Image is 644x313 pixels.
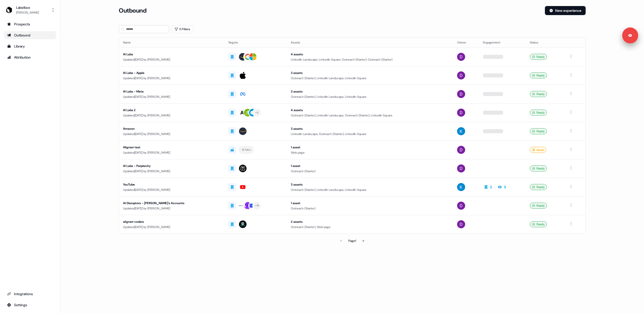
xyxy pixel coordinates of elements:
[457,202,465,210] img: Drew
[530,165,547,171] div: Ready
[291,219,449,224] div: 2 assets
[123,76,220,81] div: Updated [DATE] by [PERSON_NAME]
[123,201,220,206] div: AI Disruptors - [PERSON_NAME]'s Accounts
[291,94,449,99] div: Outreach (Starter), LinkedIn Landscape, LinkedIn Square
[4,20,56,28] a: Go to prospects
[530,54,547,60] div: Ready
[123,187,220,192] div: Updated [DATE] by [PERSON_NAME]
[123,108,220,113] div: AI Labs 2
[530,147,546,153] div: Issues
[119,7,146,14] h3: Outbound
[530,91,547,97] div: Ready
[123,169,220,174] div: Updated [DATE] by [PERSON_NAME]
[291,206,449,211] div: Outreach (Starter)
[123,57,220,62] div: Updated [DATE] by [PERSON_NAME]
[291,89,449,94] div: 3 assets
[291,182,449,187] div: 3 assets
[255,110,259,115] div: + 3
[7,22,53,27] div: Prospects
[7,44,53,49] div: Library
[530,72,547,78] div: Ready
[123,89,220,94] div: AI Labs - Meta
[123,113,220,118] div: Updated [DATE] by [PERSON_NAME]
[7,302,53,307] div: Settings
[123,126,220,131] div: Amazon
[123,206,220,211] div: Updated [DATE] by [PERSON_NAME]
[123,70,220,75] div: AI Labs - Apple
[291,108,449,113] div: 4 assets
[4,31,56,39] a: Go to outbound experience
[291,169,449,174] div: Outreach (Starter)
[453,37,479,48] th: Owner
[7,33,53,38] div: Outbound
[291,57,449,62] div: LinkedIn Landscape, LinkedIn Square, Outreach (Starter), Outreach (Starter)
[291,52,449,57] div: 4 assets
[291,131,449,137] div: LinkedIn Landscape, Outreach (Starter), LinkedIn Square
[457,164,465,172] img: Drew
[123,94,220,99] div: Updated [DATE] by [PERSON_NAME]
[4,42,56,50] a: Go to templates
[242,148,251,152] div: AI Tutor
[224,37,287,48] th: Targets
[479,37,526,48] th: Engagement
[457,71,465,79] img: Drew
[4,301,56,309] a: Go to integrations
[530,110,547,116] div: Ready
[123,150,220,155] div: Updated [DATE] by [PERSON_NAME]
[457,90,465,98] img: Drew
[530,203,547,209] div: Ready
[123,225,220,230] div: Updated [DATE] by [PERSON_NAME]
[123,163,220,168] div: AI Labs - Perplexity
[457,109,465,117] img: Drew
[291,225,449,230] div: Outreach (Starter), Web page
[291,145,449,150] div: 1 asset
[4,53,56,61] a: Go to attribution
[123,131,220,137] div: Updated [DATE] by [PERSON_NAME]
[123,52,220,57] div: AI Labs
[291,70,449,75] div: 3 assets
[4,4,56,16] button: Labelbox[PERSON_NAME]
[545,6,586,15] button: New experience
[291,163,449,168] div: 1 asset
[457,53,465,61] img: Drew
[504,185,506,190] div: 3
[123,219,220,224] div: alignerr coders
[291,150,449,155] div: Web page
[457,127,465,135] img: Kiera
[457,183,465,191] img: Kiera
[7,55,53,60] div: Attribution
[530,221,547,227] div: Ready
[291,113,449,118] div: Outreach (Starter), LinkedIn Landscape, Outreach (Starter), LinkedIn Square
[526,37,564,48] th: Status
[123,182,220,187] div: YouTube
[291,187,449,192] div: Outreach (Starter), LinkedIn Landscape, LinkedIn Square
[530,128,547,134] div: Ready
[457,220,465,228] img: Drew
[291,201,449,206] div: 1 asset
[348,238,356,243] div: Page 1
[490,185,492,190] div: 2
[291,76,449,81] div: Outreach (Starter), LinkedIn Landscape, LinkedIn Square
[255,203,259,208] div: + 111
[16,10,39,15] div: [PERSON_NAME]
[287,37,453,48] th: Assets
[7,291,53,296] div: Integrations
[123,145,220,150] div: Alignerr test
[457,146,465,154] img: Drew
[291,126,449,131] div: 3 assets
[530,184,547,190] div: Ready
[16,5,39,10] div: Labelbox
[119,37,224,48] th: Name
[4,290,56,298] a: Go to integrations
[171,25,193,33] button: 0 Filters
